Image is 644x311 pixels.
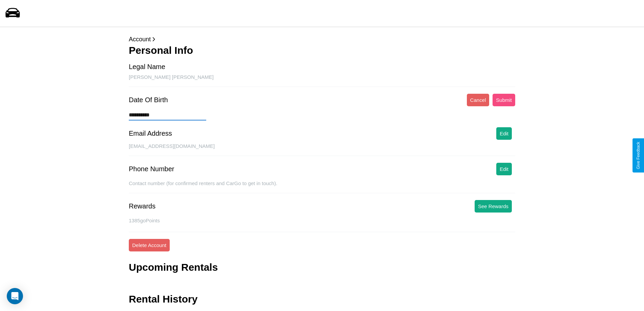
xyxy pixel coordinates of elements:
p: 1385 goPoints [129,216,515,225]
div: Contact number (for confirmed renters and CarGo to get in touch). [129,180,515,193]
h3: Rental History [129,293,197,305]
div: [EMAIL_ADDRESS][DOMAIN_NAME] [129,143,515,156]
div: Email Address [129,130,172,137]
h3: Personal Info [129,45,515,56]
h3: Upcoming Rentals [129,262,218,273]
div: Open Intercom Messenger [7,288,23,304]
div: Date Of Birth [129,96,168,104]
button: Submit [493,94,515,106]
button: Edit [496,163,512,175]
button: Cancel [467,94,490,106]
button: See Rewards [475,200,512,213]
button: Delete Account [129,239,170,251]
button: Edit [496,127,512,140]
div: Legal Name [129,63,165,71]
div: Phone Number [129,165,174,173]
p: Account [129,34,515,45]
div: Give Feedback [636,142,641,169]
div: [PERSON_NAME] [PERSON_NAME] [129,74,515,87]
div: Rewards [129,202,156,210]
